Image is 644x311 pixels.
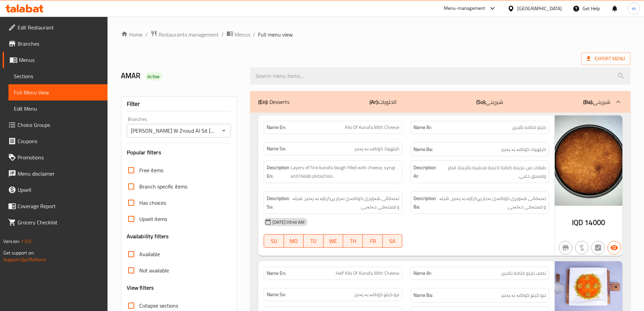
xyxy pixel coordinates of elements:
span: Choice Groups [18,121,102,129]
span: 1.0.0 [21,237,31,246]
button: SU [264,234,284,248]
strong: Name Ba: [413,145,433,154]
strong: Name So: [267,291,286,298]
span: m [632,5,636,12]
h3: Availability filters [127,232,169,240]
span: Coverage Report [18,202,102,210]
span: Upsell items [139,215,167,223]
a: Coverage Report [3,198,108,214]
span: Menu disclaimer [18,170,102,178]
span: نیو کیلۆ کونافە بە پەنیر [354,291,399,298]
a: Home [121,30,143,39]
span: Menus [19,56,102,64]
li: / [221,30,224,39]
a: Edit Menu [8,101,108,117]
span: TU [306,236,320,246]
span: FR [365,236,380,246]
a: Upsell [3,182,108,198]
a: Full Menu View [8,84,108,101]
button: Not branch specific item [559,241,572,254]
span: Version: [3,237,20,246]
span: Available [139,250,160,258]
span: Get support on: [3,248,34,257]
div: Menu-management [444,4,485,13]
b: (Ar): [369,97,379,107]
span: Collapse sections [139,302,178,310]
p: شیرینی [583,98,610,106]
span: کیلۆیێک کونافە بە پەنیر [354,145,399,152]
p: الحلويات [369,98,397,106]
strong: Description So: [267,194,289,211]
span: Restaurants management [159,30,219,39]
button: Available [607,241,621,254]
strong: Name En: [267,124,286,131]
span: نصف كيلو كنافة بالجبن [501,270,546,277]
b: (Ba): [583,97,593,107]
h2: AMAR [121,71,242,81]
p: Desserts [258,98,289,106]
li: / [253,30,255,39]
strong: Description Ar: [413,163,438,180]
a: Menus [3,52,108,68]
h3: Popular filters [127,149,231,156]
a: Coupons [3,133,108,149]
span: Full Menu View [14,88,102,96]
a: Choice Groups [3,117,108,133]
span: Export Menu [581,52,630,65]
span: کیلۆیێک کونافە بە پەنیر [501,145,546,154]
strong: Name Ar: [413,270,432,277]
span: MO [287,236,301,246]
a: Branches [3,36,108,52]
button: Open [219,126,229,135]
h3: View filters [127,284,154,292]
span: Kilo Of Kunafa With Cheese [345,124,399,131]
div: Active [145,72,162,81]
button: Purchased item [575,241,589,254]
div: [GEOGRAPHIC_DATA] [517,5,562,12]
span: Sections [14,72,102,80]
span: IQD [572,216,583,229]
button: WE [324,234,343,248]
a: Support.OpsPlatform [3,255,46,264]
span: TH [346,236,360,246]
span: Promotions [18,153,102,161]
span: Full menu view [258,30,293,39]
span: Not available [139,266,169,274]
span: Free items [139,166,163,174]
button: FR [363,234,382,248]
span: Half Kilo Of Kunafa With Cheese [336,270,399,277]
b: (En): [258,97,268,107]
strong: Description Ba: [413,194,436,211]
b: (So): [476,97,486,107]
a: Restaurants management [150,30,219,39]
button: Not has choices [591,241,605,254]
span: [DATE] 09:40 AM [270,219,307,225]
div: Filter [127,97,231,111]
a: Promotions [3,149,108,165]
span: Export Menu [587,54,625,63]
span: 14000 [585,216,605,229]
button: SA [383,234,402,248]
strong: Name Ar: [413,124,432,131]
li: / [145,30,148,39]
span: Has choices [139,199,166,207]
span: Coupons [18,137,102,145]
span: SA [385,236,400,246]
strong: Name Ba: [413,291,433,299]
span: تەبەقاتی هەویری کونافەی نەرم پڕکراوە بە پەنیر، شیلە و فستەقی حەلەبی. [291,194,399,211]
a: Sections [8,68,108,84]
span: WE [326,236,340,246]
button: MO [284,234,304,248]
nav: breadcrumb [121,30,630,39]
span: Edit Restaurant [18,23,102,31]
span: Branch specific items [139,182,187,191]
strong: Description En: [267,163,289,180]
a: Edit Restaurant [3,19,108,36]
span: كيلو كنافه بالجبن [512,124,546,131]
button: TU [304,234,323,248]
p: شیرینی [476,98,503,106]
span: Active [145,73,162,80]
input: search [250,67,630,85]
span: Edit Menu [14,105,102,113]
span: نیو کیلۆ کونافە بە پەنیر [501,291,546,299]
